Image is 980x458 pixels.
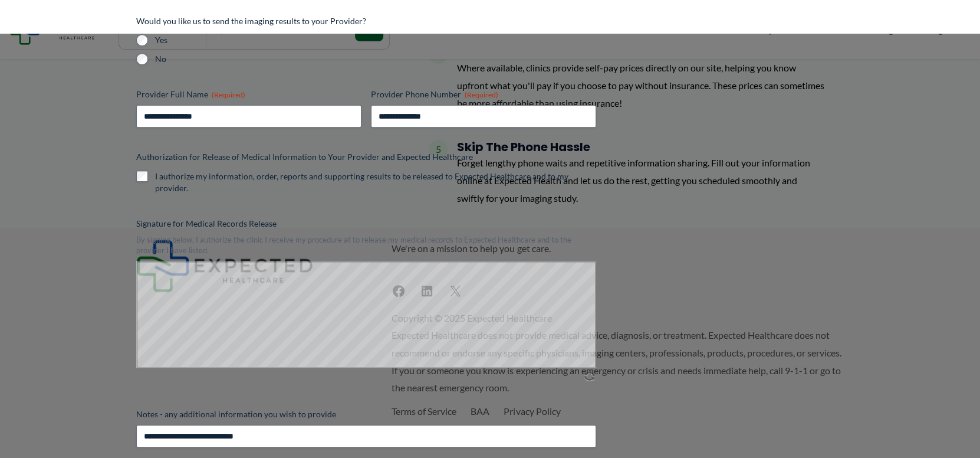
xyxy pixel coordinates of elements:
span: (Required) [465,90,498,99]
div: By signing below, I authorize the clinic I receive my procedure at to release my medical records ... [136,234,596,256]
legend: Authorization for Release of Medical Information to Your Provider and Expected Healthcare [136,151,473,163]
label: Provider Full Name [136,89,361,100]
legend: Would you like us to send the imaging results to your Provider? [136,15,366,27]
label: No [155,53,596,65]
span: (Required) [212,90,245,99]
label: I authorize my information, order, reports and supporting results to be released to Expected Heal... [155,171,596,194]
label: Signature for Medical Records Release [136,218,596,230]
label: Provider Phone Number [371,89,596,100]
label: Yes [155,34,596,46]
label: Notes - any additional information you wish to provide [136,408,596,420]
img: Clear Signature [582,370,596,382]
